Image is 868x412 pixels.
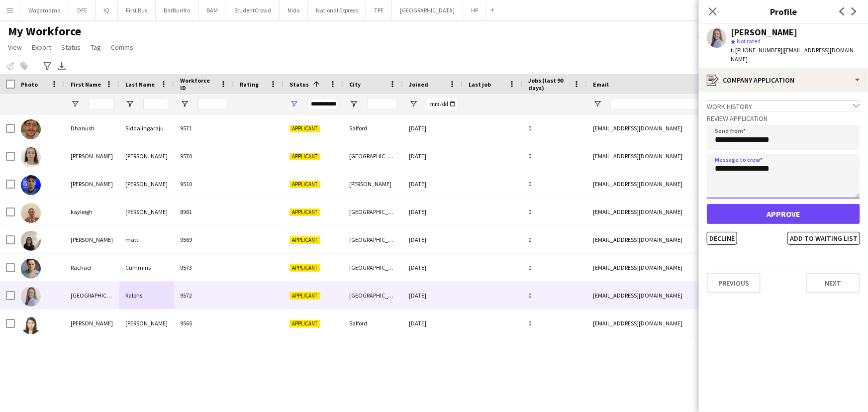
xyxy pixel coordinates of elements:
div: [EMAIL_ADDRESS][DOMAIN_NAME] [587,254,786,281]
div: 9565 [174,309,234,337]
button: Open Filter Menu [289,100,298,108]
div: 0 [522,226,587,253]
div: 0 [522,170,587,198]
div: [DATE] [403,170,463,198]
div: 9571 [174,114,234,142]
span: Photo [21,81,38,88]
div: [EMAIL_ADDRESS][DOMAIN_NAME] [587,226,786,253]
input: Last Name Filter Input [143,98,168,110]
div: kayleigh [65,198,119,225]
img: Dhanush Siddalingaraju [21,119,41,139]
input: Email Filter Input [611,98,780,110]
div: Rachael [65,254,119,281]
div: 9570 [174,142,234,170]
button: IQ [96,0,118,20]
h3: Profile [699,5,868,18]
div: [EMAIL_ADDRESS][DOMAIN_NAME] [587,309,786,337]
div: 0 [522,114,587,142]
button: First Bus [118,0,156,20]
img: Rachael Cummins [21,259,41,279]
input: City Filter Input [367,98,397,110]
div: [DATE] [403,114,463,142]
img: Yee Ching Wong [21,314,41,334]
div: [PERSON_NAME] [119,142,174,170]
button: TPE [366,0,392,20]
span: Applicant [289,153,320,160]
button: Decline [707,232,737,245]
div: [EMAIL_ADDRESS][DOMAIN_NAME] [587,282,786,309]
div: 9573 [174,254,234,281]
button: Open Filter Menu [180,100,189,108]
span: Export [32,43,51,52]
button: HP [463,0,486,20]
div: [GEOGRAPHIC_DATA] [65,282,119,309]
div: Dhanush [65,114,119,142]
div: 0 [522,198,587,225]
div: [DATE] [403,198,463,225]
div: [DATE] [403,142,463,170]
div: [PERSON_NAME] [65,309,119,337]
button: National Express [308,0,366,20]
span: t. [PHONE_NUMBER] [731,46,782,54]
div: Salford [343,309,403,337]
input: First Name Filter Input [89,98,113,110]
span: Rating [240,81,259,88]
span: First Name [71,81,101,88]
div: Company application [699,68,868,92]
input: Joined Filter Input [427,98,457,110]
div: [PERSON_NAME] [65,142,119,170]
div: 9572 [174,282,234,309]
span: Applicant [289,292,320,300]
div: 9510 [174,170,234,198]
button: Open Filter Menu [593,100,602,108]
img: Janine Thornley [21,147,41,167]
button: StudentCrowd [226,0,280,20]
span: Applicant [289,181,320,188]
div: [GEOGRAPHIC_DATA] [343,282,403,309]
span: | [EMAIL_ADDRESS][DOMAIN_NAME] [731,46,857,63]
button: Open Filter Menu [71,100,80,108]
button: DFE [69,0,96,20]
span: Applicant [289,264,320,272]
span: Last job [469,81,491,88]
input: Workforce ID Filter Input [198,98,228,110]
div: [DATE] [403,309,463,337]
div: [DATE] [403,254,463,281]
div: Salford [343,114,403,142]
app-action-btn: Export XLSX [56,60,68,72]
app-action-btn: Advanced filters [41,60,53,72]
a: Tag [87,41,105,54]
div: Ralphs [119,282,174,309]
span: Applicant [289,125,320,132]
div: Siddalingaraju [119,114,174,142]
div: [EMAIL_ADDRESS][DOMAIN_NAME] [587,142,786,170]
button: Open Filter Menu [125,100,134,108]
div: [PERSON_NAME] [65,170,119,198]
span: Tag [91,43,101,52]
span: Jobs (last 90 days) [528,77,569,92]
div: [EMAIL_ADDRESS][DOMAIN_NAME] [587,198,786,225]
img: kayleigh morley [21,203,41,223]
span: Last Name [125,81,155,88]
a: View [4,41,26,54]
button: Next [806,273,860,293]
span: Workforce ID [180,77,216,92]
button: [GEOGRAPHIC_DATA] [392,0,463,20]
img: marianna matti [21,231,41,251]
a: Export [28,41,55,54]
img: Jevon Kelly [21,175,41,195]
div: 0 [522,254,587,281]
div: 0 [522,282,587,309]
div: [PERSON_NAME] [119,309,174,337]
span: Not rated [737,37,761,45]
button: Open Filter Menu [349,100,358,108]
div: [DATE] [403,226,463,253]
span: Email [593,81,609,88]
div: Work history [707,100,860,111]
span: View [8,43,22,52]
span: Status [289,81,309,88]
button: Previous [707,273,761,293]
a: Comms [107,41,137,54]
div: [GEOGRAPHIC_DATA] [343,226,403,253]
div: 9569 [174,226,234,253]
